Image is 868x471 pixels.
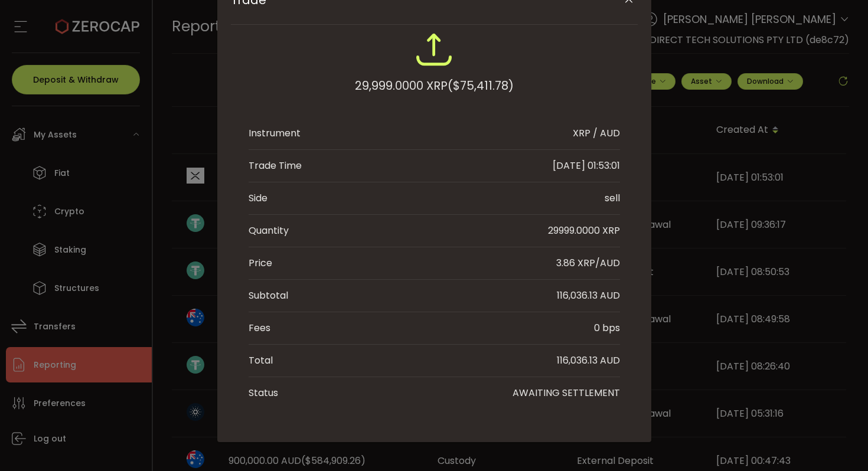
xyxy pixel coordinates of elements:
[448,75,514,96] span: ($75,411.78)
[355,75,514,96] div: 29,999.0000 XRP
[249,191,267,205] div: Side
[557,289,620,303] div: 116,036.13 AUD
[249,354,273,368] div: Total
[594,321,620,335] div: 0 bps
[513,386,620,400] div: AWAITING SETTLEMENT
[249,289,288,303] div: Subtotal
[727,344,868,471] iframe: Chat Widget
[548,224,620,238] div: 29999.0000 XRP
[556,256,620,270] div: 3.86 XRP/AUD
[249,126,301,140] div: Instrument
[249,159,302,173] div: Trade Time
[249,256,272,270] div: Price
[605,191,620,205] div: sell
[249,321,270,335] div: Fees
[249,386,278,400] div: Status
[557,354,620,368] div: 116,036.13 AUD
[553,159,620,173] div: [DATE] 01:53:01
[573,126,620,140] div: XRP / AUD
[249,224,289,238] div: Quantity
